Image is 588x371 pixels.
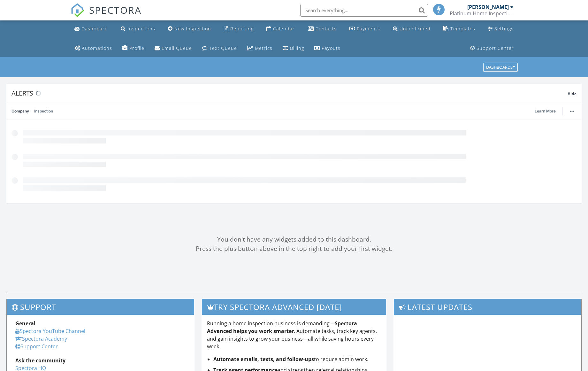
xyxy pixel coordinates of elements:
a: Inspection [34,103,53,120]
div: Unconfirmed [400,26,431,32]
a: Spectora YouTube Channel [15,328,85,335]
img: ellipsis-632cfdd7c38ec3a7d453.svg [570,111,574,112]
a: SPECTORA [71,9,141,22]
div: Platinum Home Inspection, LLC [450,10,514,17]
strong: General [15,320,35,327]
a: Support Center [468,43,516,54]
strong: Spectora Advanced helps you work smarter [207,320,357,335]
div: Press the plus button above in the top right to add your first widget. [6,244,582,253]
h3: Latest Updates [394,299,581,315]
div: Reporting [230,26,254,32]
a: Support Center [15,343,58,350]
div: Templates [450,26,475,32]
a: New Inspection [165,23,214,35]
a: Payouts [312,43,343,54]
div: Inspections [127,26,155,32]
div: You don't have any widgets added to this dashboard. [6,235,582,244]
a: Billing [280,43,307,54]
a: Metrics [245,43,275,54]
div: Text Queue [209,45,237,51]
div: Settings [494,26,514,32]
a: Dashboard [72,23,111,35]
div: Billing [290,45,304,51]
a: Payments [347,23,383,35]
div: Email Queue [162,45,192,51]
div: Calendar [273,26,295,32]
div: Dashboards [486,65,515,70]
span: Hide [568,91,577,97]
div: Support Center [477,45,514,51]
a: Automations (Basic) [72,43,115,54]
div: Ask the community [15,357,185,364]
div: Contacts [316,26,337,32]
a: Reporting [221,23,256,35]
a: Company Profile [120,43,147,54]
div: Payments [357,26,380,32]
button: Dashboards [483,63,518,72]
strong: Automate emails, texts, and follow-ups [213,356,314,363]
input: Search everything... [300,4,428,17]
div: [PERSON_NAME] [467,4,509,10]
div: Payouts [322,45,340,51]
a: Settings [485,23,516,35]
a: Company [11,103,29,120]
a: Calendar [264,23,297,35]
h3: Support [7,299,194,315]
div: Automations [82,45,112,51]
img: The Best Home Inspection Software - Spectora [71,3,85,17]
div: Alerts [11,89,568,97]
li: to reduce admin work. [213,355,381,363]
span: SPECTORA [89,3,141,17]
a: Unconfirmed [390,23,433,35]
div: Metrics [255,45,272,51]
a: Templates [441,23,478,35]
div: New Inspection [174,26,211,32]
a: Learn More [535,108,560,114]
a: Spectora Academy [15,335,67,342]
div: Profile [129,45,144,51]
div: Dashboard [81,26,108,32]
a: Email Queue [152,43,195,54]
a: Text Queue [200,43,240,54]
p: Running a home inspection business is demanding— . Automate tasks, track key agents, and gain ins... [207,320,381,350]
a: Contacts [305,23,339,35]
a: Inspections [118,23,158,35]
h3: Try spectora advanced [DATE] [202,299,386,315]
